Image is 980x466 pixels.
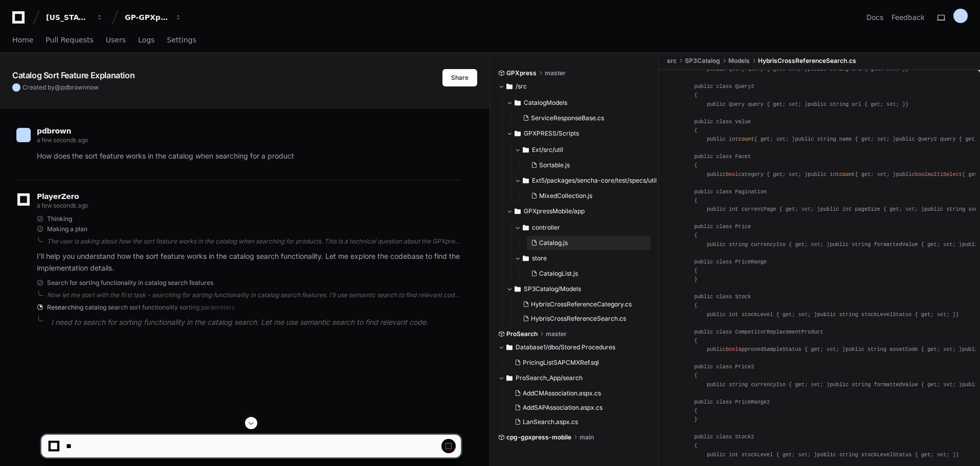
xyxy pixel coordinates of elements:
[524,129,579,138] span: GPXPRESS/Scripts
[138,37,154,43] span: Logs
[758,57,856,65] span: HybrisCrossReferenceSearch.cs
[506,330,538,338] span: ProSearch
[506,372,513,384] svg: Directory
[37,150,461,162] p: How does the sort feature works in the catalog when searching for a product
[506,341,513,353] svg: Directory
[46,37,93,43] span: Pull Requests
[12,29,33,52] a: Home
[524,285,581,293] span: SP3Catalog/Models
[121,8,186,27] button: GP-GPXpress
[12,37,33,43] span: Home
[46,29,93,52] a: Pull Requests
[726,171,739,177] span: bool
[515,127,521,140] svg: Directory
[506,203,657,219] button: GPXpressMobile/app
[523,404,603,412] span: AddSAPAssociation.aspx.cs
[899,206,924,212] span: ; set; }
[519,111,651,125] button: ServiceResponseBase.cs
[539,161,570,169] span: Sortable.js
[531,315,626,323] span: HybrisCrossReferenceSearch.cs
[930,312,955,318] span: ; set; }
[510,415,645,429] button: LanSearch.aspx.cs
[927,171,962,177] span: multiSelect
[795,206,820,212] span: ; set; }
[55,83,61,91] span: @
[685,57,720,65] span: SP3Catalog
[516,82,527,91] span: /src
[125,12,169,23] div: GP-GPXpress
[510,356,645,370] button: PricingListSAPCMXRef.sql
[506,80,513,93] svg: Directory
[523,221,529,234] svg: Directory
[515,205,521,217] svg: Directory
[46,12,90,23] div: [US_STATE] Pacific
[527,189,651,203] button: MixedCollection.js
[167,29,196,52] a: Settings
[524,99,567,107] span: CatalogModels
[516,343,615,351] span: Database1/dbo/Stored Procedures
[739,136,754,142] span: count
[915,171,928,177] span: bool
[866,12,883,23] a: Docs
[726,346,739,352] span: bool
[937,382,962,388] span: ; set; }
[138,29,154,52] a: Logs
[545,69,566,77] span: master
[12,70,135,80] app-text-character-animate: Catalog Sort Feature Explanation
[506,95,657,111] button: CatalogModels
[86,83,99,91] span: now
[523,359,599,367] span: PricingListSAPCMXRef.sql
[47,237,461,246] div: The user is asking about how the sort feature works in the catalog when searching for products. T...
[510,401,645,415] button: AddSAPAssociation.aspx.cs
[37,193,79,199] span: PlayerZero
[532,176,657,185] span: Ext5/packages/sencha-core/test/specs/util
[516,374,583,382] span: ProSearch_App/search
[47,215,72,223] span: Thinking
[539,192,592,200] span: MixedCollection.js
[770,136,795,142] span: ; set; }
[23,83,99,92] span: Created by
[37,127,71,135] span: pdbrown
[506,69,537,77] span: GPXpress
[805,241,830,248] span: ; set; }
[519,312,651,326] button: HybrisCrossReferenceSearch.cs
[515,219,657,236] button: controller
[539,239,568,247] span: Catalog.js
[527,267,651,281] button: CatalogList.js
[37,202,88,209] span: a few seconds ago
[498,78,651,95] button: /src
[506,125,657,142] button: GPXPRESS/Scripts
[820,346,845,352] span: ; set; }
[106,29,126,52] a: Users
[524,207,585,215] span: GPXpressMobile/app
[442,69,477,86] button: Share
[527,236,651,250] button: Catalog.js
[42,8,107,27] button: [US_STATE] Pacific
[519,297,651,312] button: HybrisCrossReferenceCategory.cs
[510,386,645,401] button: AddCMAssociation.aspx.cs
[871,136,896,142] span: ; set; }
[515,172,657,189] button: Ext5/packages/sencha-core/test/specs/util
[61,83,86,91] span: pdbrown
[523,144,529,156] svg: Directory
[532,146,563,154] span: Ext/src/util
[523,174,529,187] svg: Directory
[871,171,896,177] span: ; set; }
[506,281,657,297] button: SP3Catalog/Models
[47,225,87,233] span: Making a plan
[937,346,962,352] span: ; set; }
[532,254,547,262] span: store
[792,312,817,318] span: ; set; }
[515,97,521,109] svg: Directory
[783,101,808,107] span: ; set; }
[37,251,461,274] p: I'll help you understand how the sort feature works in the catalog search functionality. Let me e...
[47,303,235,312] span: Researching catalog search sort functionality sorting parameters
[498,370,651,386] button: ProSearch_App/search
[523,389,601,397] span: AddCMAssociation.aspx.cs
[51,317,461,328] p: I need to search for sorting functionality in the catalog search. Let me use semantic search to f...
[515,142,657,158] button: Ext/src/util
[515,250,657,267] button: store
[37,136,88,144] span: a few seconds ago
[527,158,651,172] button: Sortable.js
[892,12,925,23] button: Feedback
